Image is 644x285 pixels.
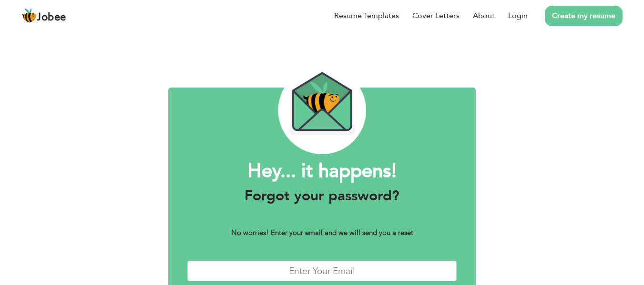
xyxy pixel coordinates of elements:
[231,228,413,237] b: No worries! Enter your email and we will send you a reset
[508,10,528,21] a: Login
[545,6,623,26] a: Create my resume
[412,10,460,21] a: Cover Letters
[334,10,399,21] a: Resume Templates
[37,12,66,23] span: Jobee
[473,10,495,21] a: About
[187,261,457,281] input: Enter Your Email
[278,67,366,154] img: envelope_bee.png
[21,8,37,23] img: jobee.io
[187,159,457,184] h1: Hey... it happens!
[21,8,66,23] a: Jobee
[187,187,457,205] h3: Forgot your password?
